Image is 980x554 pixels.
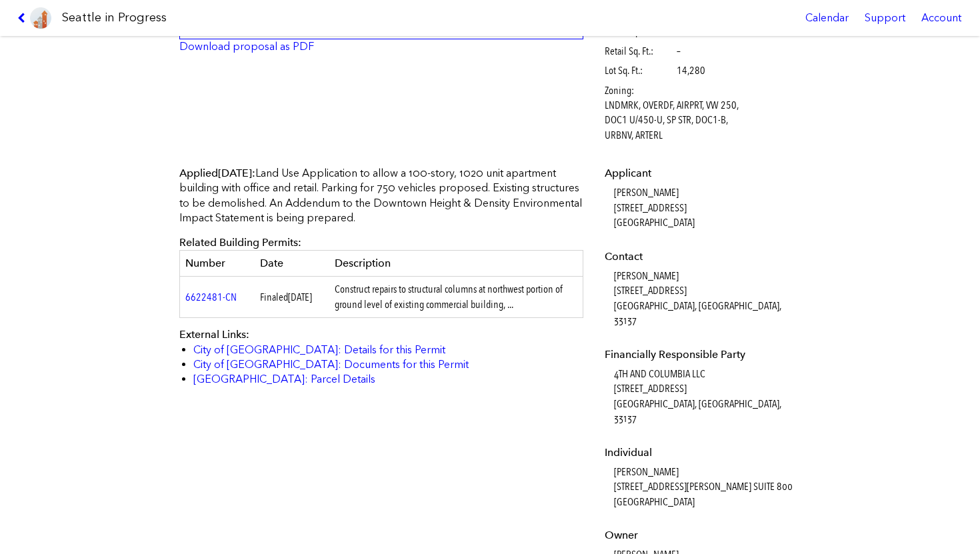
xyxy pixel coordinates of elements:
span: 14,280 [677,63,705,78]
span: Related Building Permits: [179,236,301,249]
span: Applied : [179,167,255,179]
a: Download proposal as PDF [179,40,314,53]
a: [GEOGRAPHIC_DATA]: Parcel Details [193,373,375,385]
dd: 4TH AND COLUMBIA LLC [STREET_ADDRESS] [GEOGRAPHIC_DATA], [GEOGRAPHIC_DATA], 33137 [614,367,797,427]
span: Lot Sq. Ft.: [605,63,675,78]
dt: Applicant [605,166,797,181]
dt: Contact [605,249,797,264]
th: Number [180,251,255,277]
dd: [PERSON_NAME] [STREET_ADDRESS] [GEOGRAPHIC_DATA] [614,185,797,230]
dt: Financially Responsible Party [605,347,797,362]
a: City of [GEOGRAPHIC_DATA]: Documents for this Permit [193,358,469,371]
span: LNDMRK, OVERDF, AIRPRT, VW 250, DOC1 U/450-U, SP STR, DOC1-B, URBNV, ARTERL [605,98,744,143]
span: – [677,44,681,59]
img: favicon-96x96.png [30,7,51,29]
span: [DATE] [218,167,252,179]
th: Date [255,251,329,277]
h1: Seattle in Progress [62,9,167,26]
th: Description [329,251,583,277]
span: Zoning: [605,83,675,98]
dt: Owner [605,528,797,543]
a: 6622481-CN [185,291,237,303]
td: Construct repairs to structural columns at northwest portion of ground level of existing commerci... [329,277,583,318]
p: Land Use Application to allow a 100-story, 1020 unit apartment building with office and retail. P... [179,166,583,226]
span: External Links: [179,328,249,341]
dt: Individual [605,445,797,460]
dd: [PERSON_NAME] [STREET_ADDRESS][PERSON_NAME] SUITE 800 [GEOGRAPHIC_DATA] [614,465,797,509]
dd: [PERSON_NAME] [STREET_ADDRESS] [GEOGRAPHIC_DATA], [GEOGRAPHIC_DATA], 33137 [614,269,797,329]
td: Finaled [255,277,329,318]
span: [DATE] [288,291,312,303]
span: Retail Sq. Ft.: [605,44,675,59]
a: City of [GEOGRAPHIC_DATA]: Details for this Permit [193,343,445,356]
